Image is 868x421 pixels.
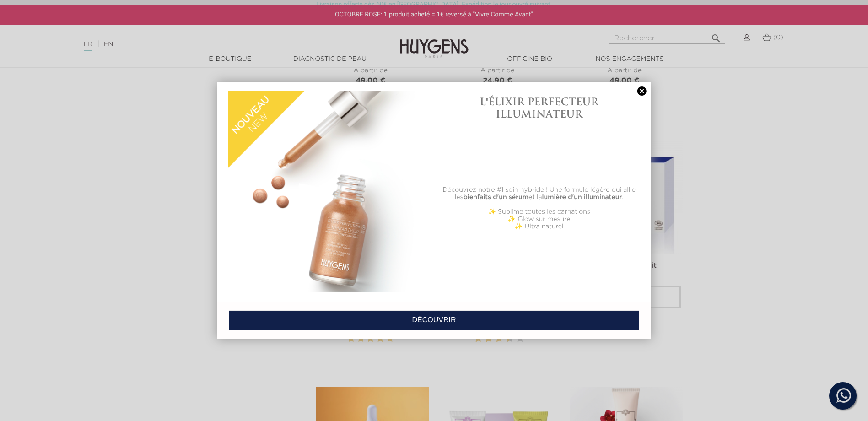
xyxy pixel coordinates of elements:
[542,194,622,200] b: lumière d'un illuminateur
[439,216,640,223] p: ✨ Glow sur mesure
[463,194,528,200] b: bienfaits d'un sérum
[439,186,640,201] p: Découvrez notre #1 soin hybride ! Une formule légère qui allie les et la .
[439,208,640,216] p: ✨ Sublime toutes les carnations
[439,223,640,230] p: ✨ Ultra naturel
[229,310,639,330] a: DÉCOUVRIR
[439,96,640,120] h1: L'ÉLIXIR PERFECTEUR ILLUMINATEUR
